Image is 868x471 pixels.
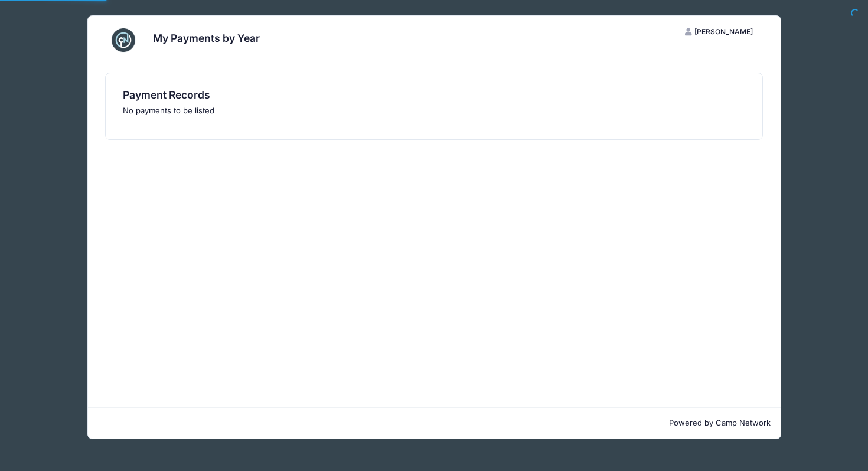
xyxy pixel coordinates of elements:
[123,89,745,101] h3: Payment Records
[112,28,135,52] img: CampNetwork
[694,27,753,36] span: [PERSON_NAME]
[675,22,763,42] button: [PERSON_NAME]
[97,417,771,429] p: Powered by Camp Network
[153,32,260,44] h3: My Payments by Year
[123,105,745,117] p: No payments to be listed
